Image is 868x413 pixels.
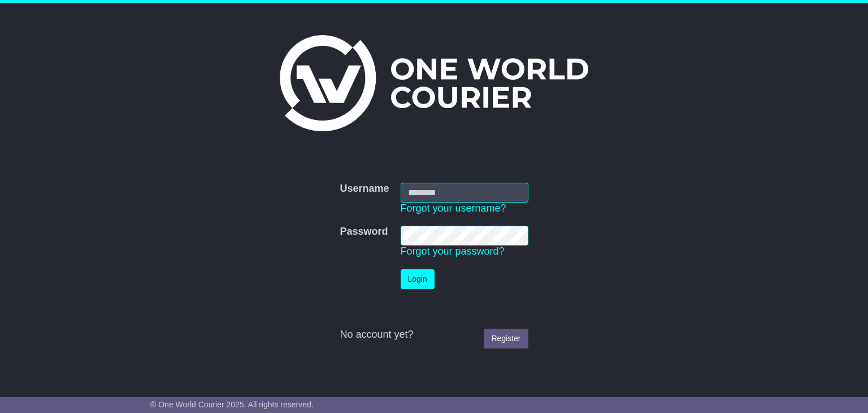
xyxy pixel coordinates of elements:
[340,329,528,341] div: No account yet?
[401,269,435,289] button: Login
[150,400,314,409] span: © One World Courier 2025. All rights reserved.
[280,35,588,131] img: One World
[401,203,506,214] a: Forgot your username?
[401,246,505,257] a: Forgot your password?
[340,226,388,238] label: Password
[484,329,528,349] a: Register
[340,183,389,195] label: Username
